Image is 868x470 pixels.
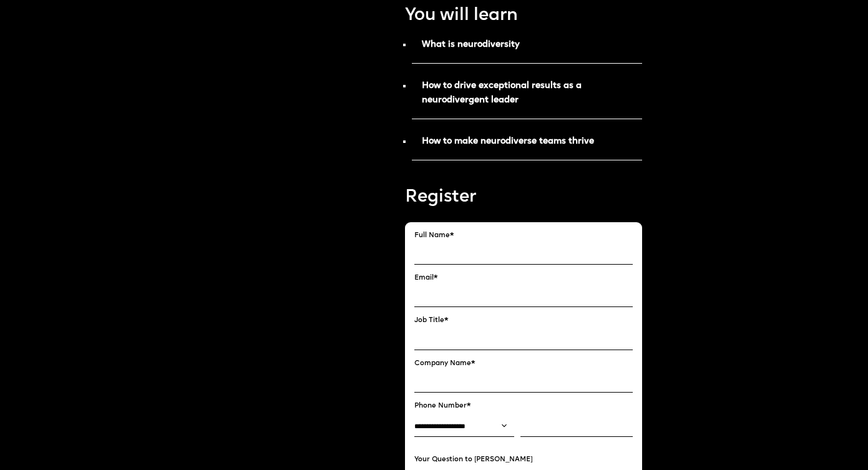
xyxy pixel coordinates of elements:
[422,82,582,104] strong: How to drive exceptional results as a neurodivergent leader
[414,274,633,282] label: Email
[414,402,633,410] label: Phone Number
[405,185,642,210] p: Register
[414,316,633,325] label: Job Title
[414,360,633,368] label: Company Name
[414,456,633,464] label: Your Question to [PERSON_NAME]
[405,4,642,28] p: You will learn
[422,41,520,49] strong: What is neurodiversity
[414,232,633,240] label: Full Name
[422,137,594,145] strong: How to make neurodiverse teams thrive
